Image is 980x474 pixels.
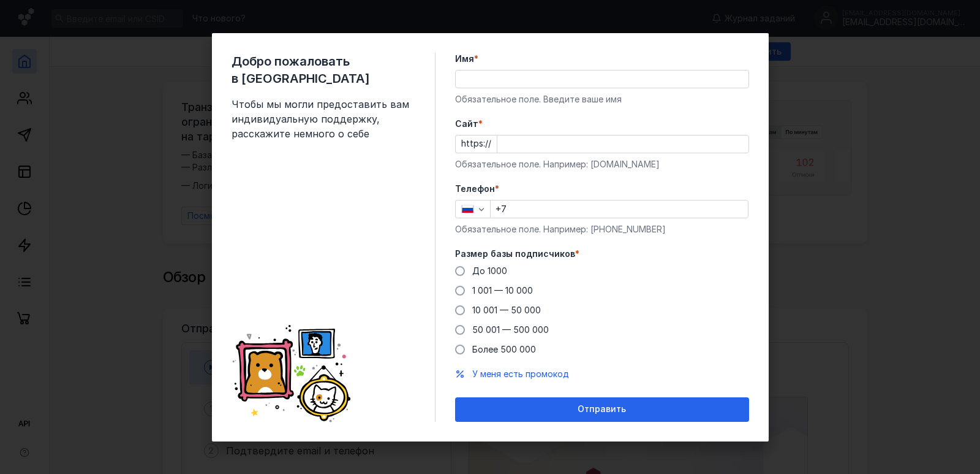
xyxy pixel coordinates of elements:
[455,118,478,130] span: Cайт
[472,285,533,296] span: 1 001 — 10 000
[578,404,626,415] span: Отправить
[232,97,415,141] span: Чтобы мы могли предоставить вам индивидуальную поддержку, расскажите немного о себе
[455,248,575,260] span: Размер базы подписчиков
[455,183,495,195] span: Телефон
[455,158,749,170] div: Обязательное поле. Например: [DOMAIN_NAME]
[472,369,569,379] span: У меня есть промокод
[455,397,749,422] button: Отправить
[472,368,569,380] button: У меня есть промокод
[232,53,415,87] span: Добро пожаловать в [GEOGRAPHIC_DATA]
[472,324,549,335] span: 50 001 — 500 000
[455,223,749,235] div: Обязательное поле. Например: [PHONE_NUMBER]
[472,344,536,354] span: Более 500 000
[472,305,541,315] span: 10 001 — 50 000
[472,266,507,276] span: До 1000
[455,93,749,105] div: Обязательное поле. Введите ваше имя
[455,53,474,65] span: Имя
